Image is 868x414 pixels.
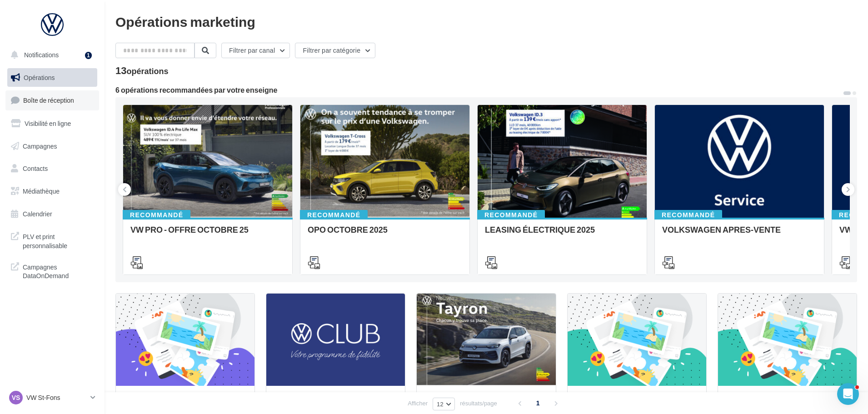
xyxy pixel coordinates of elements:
div: 1 [85,52,92,59]
iframe: Intercom live chat [837,383,859,405]
a: Campagnes [5,137,99,156]
span: Calendrier [23,210,52,218]
div: Recommandé [123,210,190,220]
button: Filtrer par catégorie [295,43,375,58]
span: 1 [531,396,545,410]
span: Contacts [23,165,48,172]
span: 12 [437,400,444,408]
a: Contacts [5,159,99,178]
p: VW St-Fons [26,393,87,402]
a: Campagnes DataOnDemand [5,257,99,284]
div: OPO OCTOBRE 2025 [308,225,462,243]
div: 6 opérations recommandées par votre enseigne [115,86,843,94]
a: PLV et print personnalisable [5,227,99,254]
button: Notifications 1 [5,45,95,65]
div: Recommandé [300,210,368,220]
div: Recommandé [654,210,722,220]
span: Médiathèque [23,187,60,195]
span: Visibilité en ligne [25,120,71,127]
div: LEASING ÉLECTRIQUE 2025 [485,225,639,243]
span: PLV et print personnalisable [23,230,94,250]
a: VS VW St-Fons [7,389,97,406]
button: Filtrer par canal [221,43,290,58]
div: opérations [126,67,168,75]
a: Calendrier [5,205,99,224]
span: Campagnes [23,142,57,150]
span: résultats/page [460,399,497,408]
div: 13 [115,65,169,75]
button: 12 [433,398,455,410]
a: Boîte de réception [5,90,99,110]
a: Opérations [5,68,99,87]
span: Boîte de réception [23,96,74,104]
span: VS [12,393,20,402]
div: VW PRO - OFFRE OCTOBRE 25 [130,225,285,243]
span: Opérations [24,74,55,81]
span: Notifications [24,51,59,59]
div: Recommandé [477,210,545,220]
span: Campagnes DataOnDemand [23,261,94,280]
a: Médiathèque [5,182,99,201]
div: VOLKSWAGEN APRES-VENTE [662,225,817,243]
span: Afficher [408,399,428,408]
div: Opérations marketing [115,15,857,28]
a: Visibilité en ligne [5,114,99,133]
